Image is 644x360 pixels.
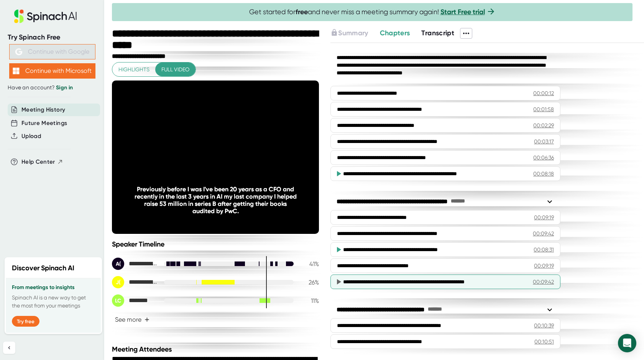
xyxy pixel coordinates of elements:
[534,338,554,345] div: 00:10:51
[330,28,368,38] button: Summary
[21,158,63,166] button: Help Center
[112,345,321,353] div: Meeting Attendees
[300,279,319,286] div: 26 %
[21,132,41,141] button: Upload
[534,246,554,253] div: 00:08:31
[155,62,195,77] button: Full video
[533,230,554,237] div: 00:09:42
[8,33,97,42] div: Try Spinach Free
[133,186,298,215] div: Previously before I was I've been 20 years as a CFO and recently in the last 3 years in AI my las...
[534,138,554,145] div: 00:03:17
[296,8,308,16] b: free
[533,105,554,113] div: 00:01:58
[112,240,319,248] div: Speaker Timeline
[534,214,554,221] div: 00:09:19
[9,63,95,79] button: Continue with Microsoft
[112,258,124,270] div: A(
[112,294,124,307] div: LC
[12,316,39,327] button: Try free
[118,65,149,74] span: Highlights
[112,258,158,270] div: Atandra Burman (rce.ai)
[161,65,189,74] span: Full video
[618,334,636,352] div: Open Intercom Messenger
[440,8,485,16] a: Start Free trial
[533,154,554,161] div: 00:06:36
[9,44,95,59] button: Continue with Google
[533,122,554,129] div: 00:02:29
[12,294,95,310] p: Spinach AI is a new way to get the most from your meetings
[533,278,554,286] div: 00:09:42
[380,28,410,38] button: Chapters
[12,284,95,291] h3: From meetings to insights
[112,294,158,307] div: Lin Chan
[21,105,65,114] button: Meeting History
[12,263,74,273] h2: Discover Spinach AI
[380,29,410,37] span: Chapters
[15,48,22,55] img: Aehbyd4JwY73AAAAAElFTkSuQmCC
[112,62,156,77] button: Highlights
[249,8,496,16] span: Get started for and never miss a meeting summary again!
[330,28,379,39] div: Upgrade to access
[300,260,319,268] div: 41 %
[145,317,149,323] span: +
[534,262,554,270] div: 00:09:19
[533,170,554,178] div: 00:08:18
[112,276,124,288] div: J(
[112,313,153,326] button: See more+
[8,84,97,91] div: Have an account?
[534,322,554,329] div: 00:10:39
[421,29,454,37] span: Transcript
[21,158,55,166] span: Help Center
[533,89,554,97] div: 00:00:12
[21,119,67,128] button: Future Meetings
[338,29,368,37] span: Summary
[112,276,158,288] div: Jitto Titus (rce.ai)
[421,28,454,38] button: Transcript
[56,84,73,91] a: Sign in
[3,342,15,354] button: Collapse sidebar
[300,297,319,304] div: 11 %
